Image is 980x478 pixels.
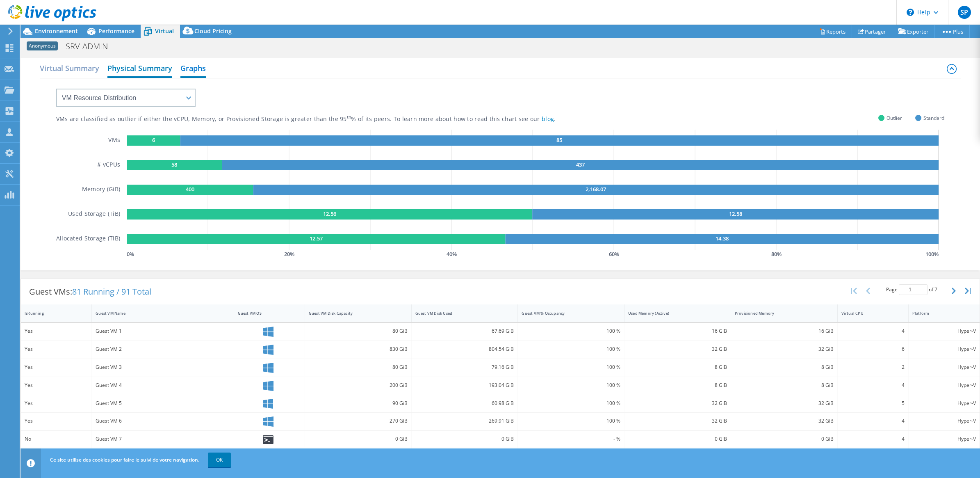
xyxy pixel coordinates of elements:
text: 40 % [447,250,457,258]
text: 80 % [771,250,782,258]
div: 2 [841,363,905,372]
div: 16 GiB [735,327,834,336]
div: Hyper-V [912,363,976,372]
div: Yes [25,363,88,372]
div: 100 % [522,327,620,336]
span: Cloud Pricing [194,27,232,35]
div: 8 GiB [628,363,727,372]
h1: SRV-ADMIN [62,42,121,51]
div: 32 GiB [628,416,727,425]
a: blog [542,115,554,123]
span: Page of [886,284,937,295]
text: 0 % [127,250,134,258]
span: SP [958,6,971,19]
div: Hyper-V [912,327,976,336]
div: Hyper-V [912,345,976,354]
input: jump to page [899,284,928,295]
div: Yes [25,416,88,425]
div: 100 % [522,345,620,354]
div: 80 GiB [309,327,408,336]
div: Used Memory (Active) [628,311,717,316]
div: Guest VM 1 [96,327,230,336]
a: Exporter [892,25,935,38]
a: Reports [813,25,852,38]
h5: Memory (GiB) [82,185,120,195]
div: 67.69 GiB [415,327,514,336]
a: OK [208,453,231,467]
div: 80 GiB [309,363,408,372]
div: 0 GiB [309,435,408,444]
div: 100 % [522,381,620,390]
div: 32 GiB [628,345,727,354]
div: Guest VM 7 [96,435,230,444]
div: 32 GiB [735,416,834,425]
div: 0 GiB [628,435,727,444]
div: 200 GiB [309,381,408,390]
text: 12.57 [310,235,323,242]
div: 0 GiB [735,435,834,444]
div: 90 GiB [309,399,408,408]
div: Guest VM % Occupancy [522,311,611,316]
h5: Used Storage (TiB) [68,209,120,220]
a: Partager [852,25,892,38]
div: 79.16 GiB [415,363,514,372]
text: 437 [576,161,585,168]
div: No [25,435,88,444]
div: Guest VM Name [96,311,220,316]
text: 6 [152,136,155,144]
text: 100 % [925,250,939,258]
sup: th [347,114,351,120]
div: Hyper-V [912,416,976,425]
svg: \n [907,9,914,16]
span: Standard [923,113,944,123]
div: - % [522,435,620,444]
text: 12.56 [323,210,336,217]
div: Provisioned Memory [735,311,824,316]
div: Hyper-V [912,399,976,408]
span: Anonymous [27,41,58,50]
text: 20 % [284,250,294,258]
div: Guest VM Disk Used [415,311,504,316]
div: IsRunning [25,311,78,316]
span: Ce site utilise des cookies pour faire le suivi de votre navigation. [50,456,199,463]
div: Guest VM Disk Capacity [309,311,398,316]
div: 4 [841,327,905,336]
div: Guest VM 4 [96,381,230,390]
div: 8 GiB [735,381,834,390]
div: 100 % [522,416,620,425]
span: Performance [98,27,134,35]
div: 269.91 GiB [415,416,514,425]
div: 60.98 GiB [415,399,514,408]
div: 32 GiB [628,399,727,408]
div: 32 GiB [735,399,834,408]
text: 12.58 [729,210,742,217]
h5: VMs [108,135,120,146]
span: Outlier [887,113,902,123]
div: Hyper-V [912,381,976,390]
text: 58 [171,161,177,168]
div: Guest VM 2 [96,345,230,354]
div: 804.54 GiB [415,345,514,354]
div: 0 GiB [415,435,514,444]
div: 100 % [522,363,620,372]
span: Environnement [35,27,78,35]
div: Hyper-V [912,435,976,444]
div: VMs are classified as outlier if either the vCPU, Memory, or Provisioned Storage is greater than ... [56,115,597,123]
text: 2,168.07 [586,185,606,193]
h2: Physical Summary [107,60,172,78]
div: 100 % [522,399,620,408]
h2: Virtual Summary [40,60,99,76]
div: Guest VMs: [21,279,160,304]
div: 4 [841,416,905,425]
div: 830 GiB [309,345,408,354]
span: Virtual [155,27,174,35]
div: 32 GiB [735,345,834,354]
div: Guest VM 5 [96,399,230,408]
div: 4 [841,381,905,390]
text: 14.38 [716,235,729,242]
span: 81 Running / 91 Total [72,286,151,297]
svg: GaugeChartPercentageAxisTexta [127,250,944,258]
div: 8 GiB [628,381,727,390]
div: Guest VM 6 [96,416,230,425]
div: Yes [25,345,88,354]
